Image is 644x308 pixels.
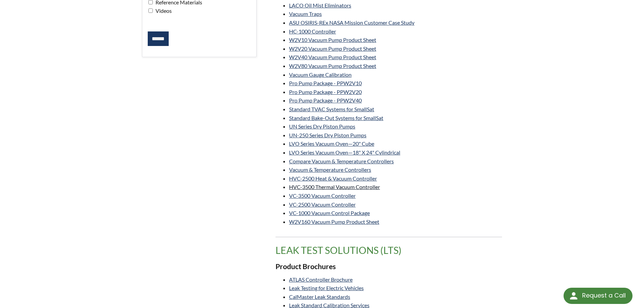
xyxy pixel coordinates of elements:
a: UN-250 Series Dry Piston Pumps [289,132,366,138]
img: round button [568,290,579,301]
input: Videos [148,8,153,13]
div: Request a Call [564,288,633,304]
a: HC-1000 Controller [289,28,336,34]
a: LVO Series Vacuum Oven—20" Cube [289,140,374,147]
div: Request a Call [582,288,626,303]
h3: Product Brochures [276,262,502,271]
a: Vacuum Traps [289,10,322,17]
a: Standard Bake-Out Systems for SmallSat [289,115,383,121]
a: ASU OSIRIS-REx NASA Mission Customer Case Study [289,19,414,26]
a: LVO Series Vacuum Oven—18" X 24" Cylindrical [289,149,400,156]
a: LACO Oil Mist Eliminators [289,2,351,8]
a: W2V160 Vacuum Pump Product Sheet [289,218,379,225]
a: Vacuum & Temperature Controllers [289,166,371,173]
a: Vacuum Gauge Calibration [289,71,352,78]
span: Videos [154,7,172,14]
a: W2V10 Vacuum Pump Product Sheet [289,37,376,43]
a: W2V40 Vacuum Pump Product Sheet [289,54,376,60]
a: VC-3500 Vacuum Controller [289,192,356,199]
a: Pro Pump Package - PPW2V20 [289,89,362,95]
a: HVC-2500 Heat & Vacuum Controller [289,175,377,182]
a: Leak Testing for Electric Vehicles [289,285,364,291]
a: VC-2500 Vacuum Controller [289,201,356,208]
a: Pro Pump Package - PPW2V40 [289,97,362,103]
a: UN Series Dry Piston Pumps [289,123,355,129]
span: translation missing: en.product_groups.Leak Test Solutions (LTS) [276,244,402,256]
a: HVC-3500 Thermal Vacuum Controller [289,184,380,190]
a: CalMaster Leak Standards [289,293,350,300]
a: Standard TVAC Systems for SmallSat [289,106,374,112]
a: Compare Vacuum & Temperature Controllers [289,158,394,164]
a: ATLAS Controller Brochure [289,276,353,283]
a: Pro Pump Package - PPW2V10 [289,80,362,86]
a: VC-1000 Vacuum Control Package [289,210,370,216]
a: W2V80 Vacuum Pump Product Sheet [289,63,376,69]
a: W2V20 Vacuum Pump Product Sheet [289,45,376,52]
